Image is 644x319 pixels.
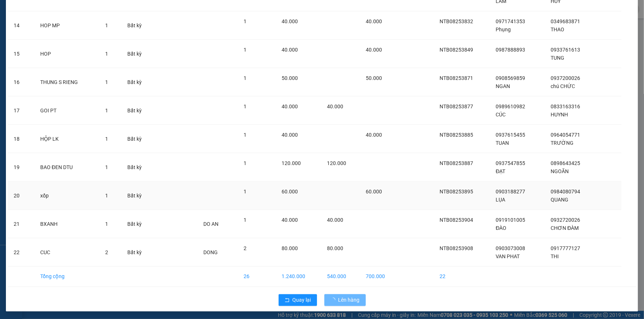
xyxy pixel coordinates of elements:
td: Bất kỳ [121,11,154,40]
span: LỤA [496,197,506,203]
td: Bất kỳ [121,97,154,125]
span: 50.000 [366,75,382,81]
td: 16 [8,68,34,97]
span: 40.000 [282,47,298,53]
span: 1 [105,193,108,199]
div: 0763696545 [6,24,58,34]
td: Bất kỳ [121,40,154,68]
div: 30.000 [62,39,116,49]
td: 1.240.000 [276,267,321,287]
td: 19 [8,153,34,182]
span: 40.000 [366,132,382,138]
span: NTB08253849 [440,47,473,53]
span: chú CHỨC [551,83,575,89]
span: rollback [285,298,290,304]
span: 1 [244,18,247,24]
td: THUNG S RIENG [34,68,99,97]
span: 40.000 [282,217,298,223]
td: BAO ĐEN DTU [34,153,99,182]
span: 1 [105,22,108,28]
td: Bất kỳ [121,238,154,267]
span: 0919101005 [496,217,526,223]
span: NGAN [496,83,510,89]
td: 700.000 [360,267,398,287]
td: Bất kỳ [121,182,154,210]
span: THAO [551,27,565,32]
span: QUANG [551,197,569,203]
span: 0933761613 [551,47,581,53]
span: 80.000 [327,245,344,251]
span: 120.000 [282,160,301,166]
span: 40.000 [282,132,298,138]
span: DO AN [203,221,218,227]
td: Bất kỳ [121,210,154,238]
span: Phụng [496,27,511,32]
span: 0971741353 [496,18,526,24]
span: 1 [105,51,108,57]
button: rollbackQuay lại [279,294,317,306]
span: NTB08253877 [440,104,473,109]
span: 2 [244,245,247,251]
div: Liêm [6,15,58,24]
span: 0903188277 [496,189,526,194]
span: NTB08253895 [440,189,473,194]
span: CÚC [496,112,506,118]
span: 0937200026 [551,75,581,81]
span: 1 [244,47,247,53]
span: 40.000 [282,104,298,109]
span: Nhận: [63,7,81,15]
td: 21 [8,210,34,238]
span: THI [551,253,559,259]
td: HOP [34,40,99,68]
td: 14 [8,11,34,40]
span: C : [62,41,68,48]
button: Lên hàng [324,294,366,306]
span: ĐÀO [496,225,507,231]
td: 540.000 [321,267,360,287]
span: 0989610982 [496,104,526,109]
td: GOI PT [34,97,99,125]
td: BXANH [34,210,99,238]
td: 22 [434,267,490,287]
td: HOP MP [34,11,99,40]
span: 0964054771 [551,132,581,138]
span: 1 [105,108,108,113]
span: 0349683871 [551,18,581,24]
td: Bất kỳ [121,125,154,153]
span: 0917777127 [551,245,581,251]
span: CHƠN ĐÀM [551,225,579,231]
td: xốp [34,182,99,210]
span: NTB08253887 [440,160,473,166]
td: 26 [238,267,276,287]
span: 1 [244,104,247,109]
span: Gửi: [6,7,18,15]
span: 120.000 [327,160,347,166]
span: NTB08253885 [440,132,473,138]
span: 60.000 [282,189,298,194]
span: NGOÃN [551,168,569,174]
div: Tên hàng: gói ( : 1 ) [6,53,115,63]
td: 22 [8,238,34,267]
span: 40.000 [327,104,344,109]
td: CUC [34,238,99,267]
span: 0898643425 [551,160,581,166]
span: 40.000 [327,217,344,223]
span: SL [61,53,70,63]
span: 1 [244,160,247,166]
span: 1 [244,132,247,138]
span: 1 [244,75,247,81]
div: yến [63,15,115,24]
span: TUAN [496,140,509,146]
span: 1 [105,136,108,142]
span: 50.000 [282,75,298,81]
td: Bất kỳ [121,68,154,97]
span: Lên hàng [338,296,360,304]
span: HUYNH [551,112,568,118]
span: 1 [105,79,108,85]
span: 2 [105,249,108,255]
span: TUNG [551,55,565,61]
td: Bất kỳ [121,153,154,182]
td: Tổng cộng [34,267,99,287]
span: 0932720026 [551,217,581,223]
span: NTB08253904 [440,217,473,223]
